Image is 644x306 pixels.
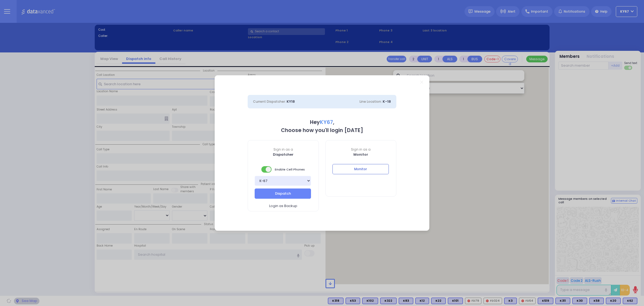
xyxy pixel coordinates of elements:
span: Sign in as a [248,147,319,152]
b: Hey , [310,119,334,126]
span: Enable Cell Phones [261,166,305,173]
b: Monitor [353,152,368,157]
span: Line Location: [360,99,382,104]
b: Dispatcher [273,152,294,157]
span: K-18 [383,99,391,104]
b: Choose how you'll login [DATE] [281,127,363,134]
span: Sign in as a [326,147,396,152]
span: Login as Backup [269,203,297,209]
span: KY18 [287,99,295,104]
span: Current Dispatcher: [253,99,286,104]
button: Dispatch [255,188,311,199]
a: Close [420,81,423,84]
span: KY67 [320,119,333,126]
button: Monitor [332,164,389,174]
